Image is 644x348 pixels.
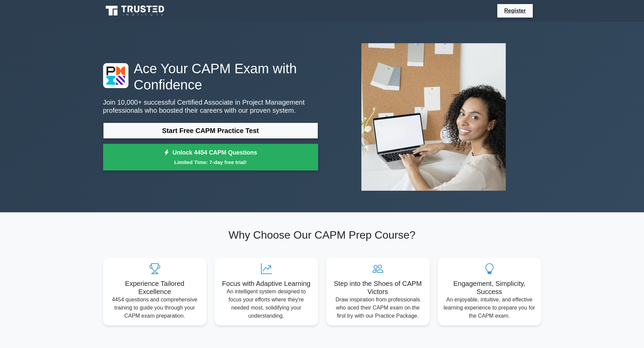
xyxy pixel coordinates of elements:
[103,144,318,171] a: Unlock 4454 CAPM QuestionsLimited Time: 7-day free trial!
[332,279,424,296] h5: Step into the Shoes of CAPM Victors
[103,229,541,241] h2: Why Choose Our CAPM Prep Course?
[103,123,318,139] a: Start Free CAPM Practice Test
[443,296,536,320] p: An enjoyable, intuitive, and effective learning experience to prepare you for the CAPM exam.
[103,98,318,114] p: Join 10,000+ successful Certified Associate in Project Management professionals who boosted their...
[220,279,313,288] h5: Focus with Adaptive Learning
[109,296,201,320] p: 4454 questions and comprehensive training to guide you through your CAPM exam preparation.
[103,60,318,93] h1: Ace Your CAPM Exam with Confidence
[332,296,424,320] p: Draw inspiration from professionals who aced their CAPM exam on the first try with our Practice P...
[112,158,310,166] small: Limited Time: 7-day free trial!
[109,279,201,296] h5: Experience Tailored Excellence
[443,279,536,296] h5: Engagement, Simplicity, Success
[220,288,313,320] p: An intelligent system designed to focus your efforts where they're needed most, solidifying your ...
[500,6,530,15] a: Register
